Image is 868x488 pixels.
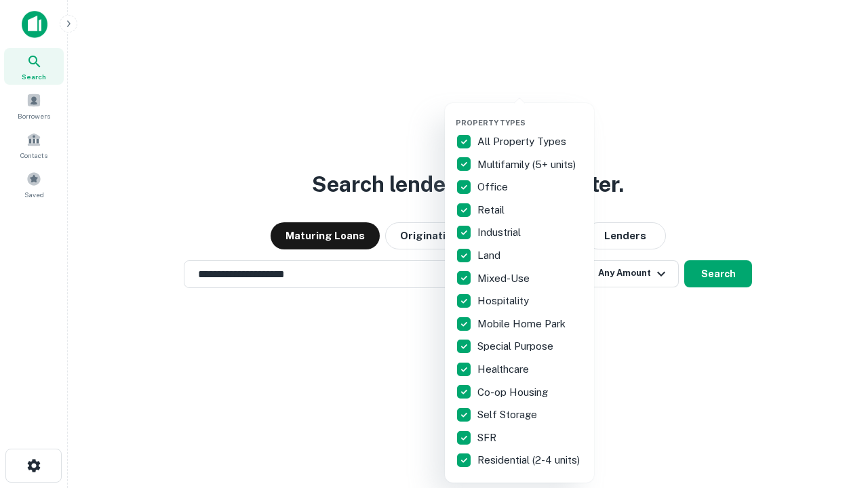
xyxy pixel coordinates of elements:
p: Retail [477,202,507,218]
p: All Property Types [477,134,569,150]
p: Multifamily (5+ units) [477,157,578,173]
span: Property Types [456,119,526,127]
p: Land [477,247,503,264]
p: Healthcare [477,361,532,378]
iframe: Chat Widget [800,380,868,445]
p: Co-op Housing [477,384,551,401]
p: Mixed-Use [477,270,532,287]
p: Residential (2-4 units) [477,452,583,468]
p: Hospitality [477,293,532,309]
p: Special Purpose [477,338,556,354]
p: Self Storage [477,407,540,423]
p: Mobile Home Park [477,316,568,332]
p: Industrial [477,224,524,241]
p: Office [477,179,511,195]
p: SFR [477,430,499,446]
